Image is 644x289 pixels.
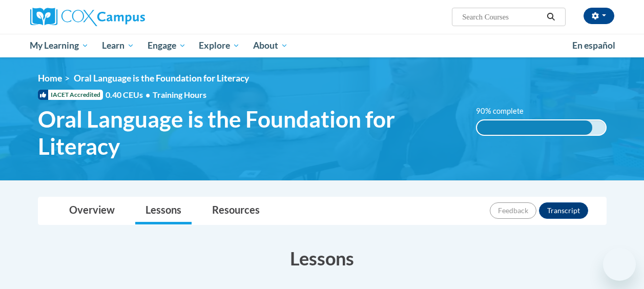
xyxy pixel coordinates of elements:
a: Overview [59,197,125,224]
a: Home [38,73,62,84]
h3: Lessons [38,245,607,271]
span: My Learning [30,39,89,52]
a: En español [566,35,622,56]
span: Learn [102,39,134,52]
a: Cox Campus [30,8,215,26]
a: Lessons [135,197,192,224]
div: 90% complete [477,120,593,135]
a: Engage [141,34,193,57]
button: Account Settings [584,8,614,24]
span: Oral Language is the Foundation for Literacy [74,73,249,84]
a: Resources [202,197,270,224]
input: Search Courses [461,11,543,23]
span: IACET Accredited [38,90,103,100]
div: Main menu [23,34,622,57]
a: Learn [95,34,141,57]
span: Oral Language is the Foundation for Literacy [38,106,461,160]
span: Training Hours [153,90,206,99]
a: My Learning [24,34,96,57]
button: Feedback [490,202,536,219]
span: En español [572,40,615,51]
button: Transcript [539,202,588,219]
span: Engage [148,39,186,52]
label: 90% complete [476,106,535,117]
span: About [253,39,288,52]
span: 0.40 CEUs [106,89,153,100]
iframe: Button to launch messaging window [603,248,636,281]
span: Explore [199,39,240,52]
span: • [146,90,150,99]
a: Explore [192,34,246,57]
button: Search [543,11,558,23]
a: About [246,34,295,57]
img: Cox Campus [30,8,145,26]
